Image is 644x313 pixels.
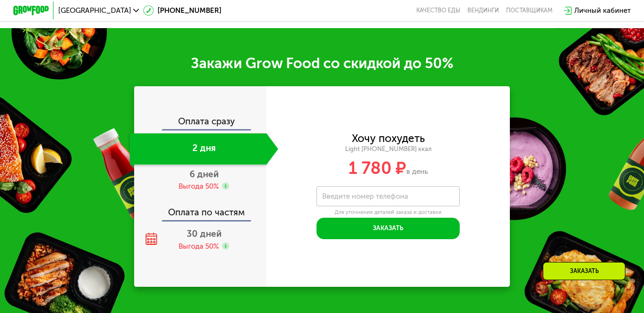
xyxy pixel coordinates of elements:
div: Оплата сразу [135,117,266,129]
span: 30 дней [187,228,222,239]
a: Вендинги [467,7,499,14]
div: Хочу похудеть [352,134,425,144]
a: Качество еды [416,7,460,14]
a: [PHONE_NUMBER] [143,5,222,16]
div: Заказать [543,262,625,280]
div: поставщикам [506,7,552,14]
div: Выгода 50% [179,182,219,192]
label: Введите номер телефона [322,194,408,199]
span: 1 780 ₽ [348,158,406,178]
span: в день [406,167,428,176]
button: Заказать [317,218,460,239]
div: Для уточнения деталей заказа и доставки [317,209,460,216]
div: Light [PHONE_NUMBER] ккал [266,145,510,153]
div: Выгода 50% [179,242,219,252]
span: [GEOGRAPHIC_DATA] [58,7,131,14]
div: Оплата по частям [135,200,266,220]
span: 6 дней [190,169,219,180]
div: Личный кабинет [574,5,631,16]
